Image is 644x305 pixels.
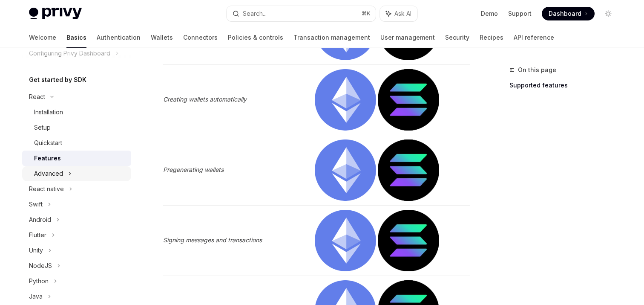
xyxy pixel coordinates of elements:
button: Search...⌘K [227,6,376,21]
img: solana.png [378,139,439,201]
div: Features [34,153,61,163]
div: Swift [29,199,43,209]
div: Flutter [29,230,46,240]
div: Android [29,215,51,225]
img: ethereum.png [315,69,376,131]
a: Wallets [151,27,173,48]
div: Search... [243,9,267,19]
a: Installation [22,105,131,120]
h5: Get started by SDK [29,75,86,85]
a: Authentication [97,27,141,48]
div: Setup [34,122,51,133]
div: React [29,92,45,102]
img: solana.png [378,69,439,131]
div: Python [29,276,49,286]
a: User management [380,27,435,48]
div: Java [29,291,43,302]
a: Supported features [509,78,622,92]
button: Ask AI [380,6,417,21]
a: Features [22,151,131,166]
a: Setup [22,120,131,135]
img: ethereum.png [315,139,376,201]
img: solana.png [378,210,439,271]
span: Ask AI [394,9,411,18]
a: Basics [66,27,86,48]
em: Creating wallets automatically [163,96,247,103]
div: Advanced [34,168,63,179]
span: Dashboard [549,9,581,18]
span: ⌘ K [362,10,371,17]
div: NodeJS [29,261,52,271]
a: Quickstart [22,135,131,151]
div: Installation [34,107,63,117]
a: Transaction management [293,27,370,48]
button: Toggle dark mode [601,7,615,20]
div: Unity [29,245,43,256]
span: On this page [518,65,556,75]
div: React native [29,184,64,194]
em: Pregenerating wallets [163,166,224,173]
div: Quickstart [34,138,62,148]
a: Policies & controls [228,27,283,48]
img: ethereum.png [315,210,376,271]
a: Recipes [480,27,503,48]
a: Demo [481,9,498,18]
a: Security [445,27,469,48]
a: Connectors [183,27,218,48]
em: Signing messages and transactions [163,236,262,244]
a: Welcome [29,27,56,48]
a: Support [508,9,532,18]
a: API reference [514,27,554,48]
a: Dashboard [542,7,595,20]
img: light logo [29,8,82,20]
